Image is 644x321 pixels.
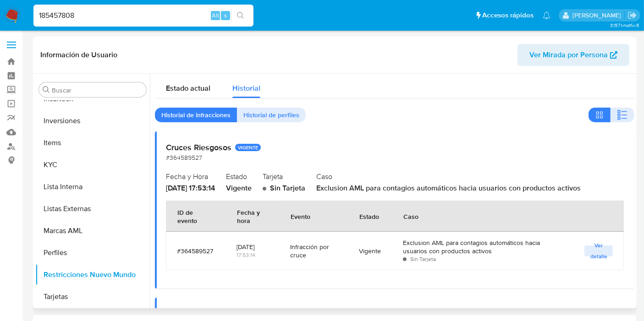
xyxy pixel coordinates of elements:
[35,132,150,154] button: Items
[43,86,50,93] button: Buscar
[35,220,150,242] button: Marcas AML
[40,50,117,60] h1: Información de Usuario
[52,86,143,94] input: Buscar
[543,11,550,19] a: Notificaciones
[224,11,227,20] span: s
[529,44,608,66] span: Ver Mirada por Persona
[35,264,150,286] button: Restricciones Nuevo Mundo
[33,10,253,22] input: Buscar usuario o caso...
[35,176,150,198] button: Lista Interna
[35,110,150,132] button: Inversiones
[35,154,150,176] button: KYC
[231,9,250,22] button: search-icon
[35,198,150,220] button: Listas Externas
[212,11,219,20] span: Alt
[482,11,534,20] span: Accesos rápidos
[517,44,629,66] button: Ver Mirada por Persona
[627,11,637,20] a: Salir
[35,286,150,308] button: Tarjetas
[572,11,624,20] p: belen.palamara@mercadolibre.com
[35,242,150,264] button: Perfiles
